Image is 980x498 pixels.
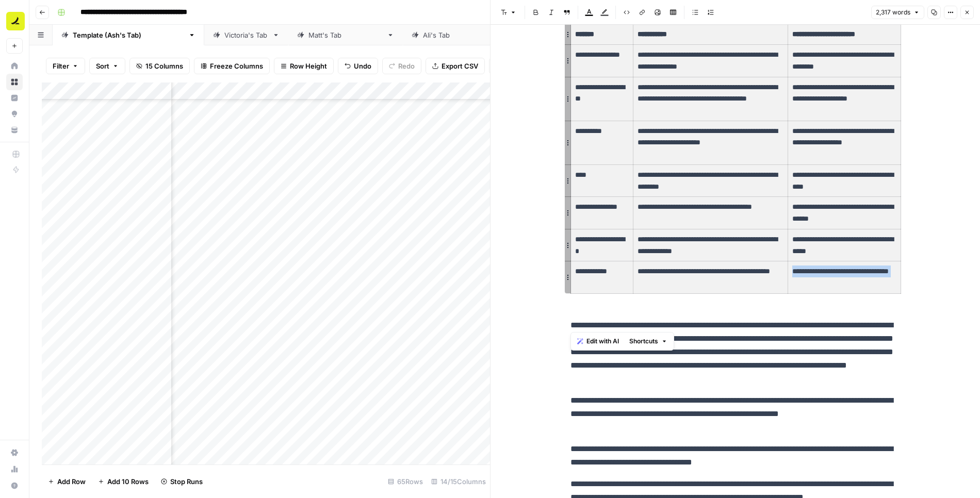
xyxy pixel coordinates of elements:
a: Usage [6,461,23,477]
span: Row Height [290,61,327,71]
span: Undo [354,61,371,71]
a: [PERSON_NAME]'s Tab [288,25,403,45]
button: Workspace: Ramp [6,8,23,34]
div: Victoria's Tab [224,30,268,40]
span: 2,317 words [876,8,910,17]
button: Edit with AI [573,335,623,348]
span: Filter [53,61,69,71]
span: Freeze Columns [210,61,263,71]
button: Redo [382,58,421,74]
div: Template ([PERSON_NAME]'s Tab) [73,30,184,40]
button: Shortcuts [625,335,672,348]
button: Sort [89,58,125,74]
a: [PERSON_NAME]'s Tab [403,25,517,45]
div: [PERSON_NAME]'s Tab [423,30,497,40]
button: 2,317 words [871,6,924,19]
a: Your Data [6,122,23,138]
button: Export CSV [426,58,485,74]
span: Sort [96,61,109,71]
span: Redo [398,61,415,71]
a: Opportunities [6,106,23,122]
button: Add Row [42,473,92,490]
a: Browse [6,74,23,90]
span: Shortcuts [629,337,658,346]
span: Edit with AI [586,337,619,346]
button: 15 Columns [129,58,190,74]
a: Template ([PERSON_NAME]'s Tab) [53,25,204,45]
button: Undo [338,58,378,74]
a: Settings [6,444,23,461]
span: 15 Columns [145,61,183,71]
span: Stop Runs [170,476,203,487]
span: Export CSV [442,61,478,71]
button: Row Height [274,58,334,74]
a: Victoria's Tab [204,25,288,45]
img: Ramp Logo [6,12,25,30]
a: Home [6,58,23,74]
a: Insights [6,90,23,106]
button: Add 10 Rows [92,473,155,490]
button: Stop Runs [155,473,209,490]
span: Add 10 Rows [107,476,149,487]
div: 65 Rows [384,473,427,490]
div: [PERSON_NAME]'s Tab [308,30,383,40]
div: 14/15 Columns [427,473,490,490]
button: Help + Support [6,477,23,494]
span: Add Row [57,476,86,487]
button: Filter [46,58,85,74]
button: Freeze Columns [194,58,270,74]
